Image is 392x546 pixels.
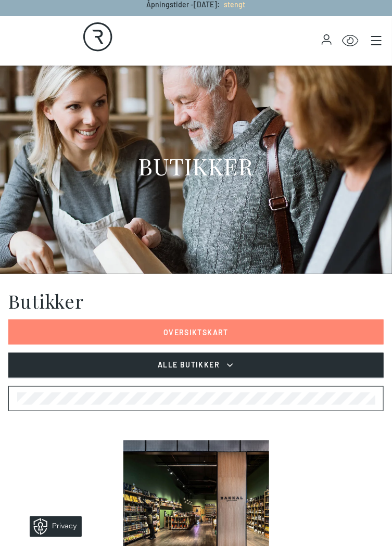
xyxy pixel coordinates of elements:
[342,33,359,49] button: Open Accessibility Menu
[8,353,384,378] button: Alle Butikker
[8,290,84,311] h1: Butikker
[138,151,254,180] h1: BUTIKKER
[8,320,384,345] a: Oversiktskart
[369,33,384,48] button: Main menu
[157,359,221,372] span: Alle Butikker
[10,513,95,541] iframe: Manage Preferences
